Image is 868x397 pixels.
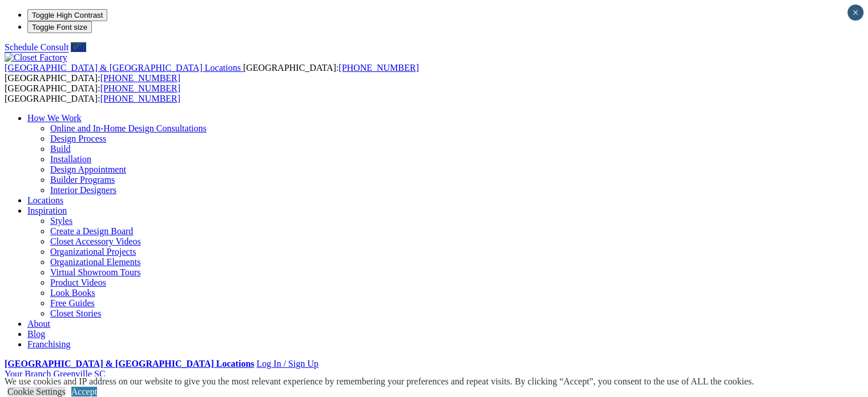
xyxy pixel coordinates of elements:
[32,23,87,31] span: Toggle Font size
[5,53,67,63] img: Closet Factory
[53,369,105,379] span: Greenville SC
[71,387,97,396] a: Accept
[5,369,51,379] span: Your Branch
[5,359,254,368] a: [GEOGRAPHIC_DATA] & [GEOGRAPHIC_DATA] Locations
[5,63,419,83] span: [GEOGRAPHIC_DATA]: [GEOGRAPHIC_DATA]:
[50,247,136,256] a: Organizational Projects
[27,206,67,215] a: Inspiration
[27,195,63,205] a: Locations
[50,278,106,287] a: Product Videos
[50,236,141,246] a: Closet Accessory Videos
[50,144,71,154] a: Build
[5,63,241,73] span: [GEOGRAPHIC_DATA] & [GEOGRAPHIC_DATA] Locations
[5,63,243,73] a: [GEOGRAPHIC_DATA] & [GEOGRAPHIC_DATA] Locations
[50,134,106,143] a: Design Process
[50,226,133,236] a: Create a Design Board
[50,175,115,185] a: Builder Programs
[5,42,68,52] a: Schedule Consult
[27,319,50,328] a: About
[27,339,71,349] a: Franchising
[50,154,91,164] a: Installation
[847,5,863,21] button: Close
[50,216,72,226] a: Styles
[256,359,318,368] a: Log In / Sign Up
[50,298,95,308] a: Free Guides
[27,9,107,21] button: Toggle High Contrast
[27,329,45,339] a: Blog
[50,123,207,133] a: Online and In-Home Design Consultations
[338,63,418,73] a: [PHONE_NUMBER]
[100,73,180,83] a: [PHONE_NUMBER]
[32,11,103,19] span: Toggle High Contrast
[27,113,82,123] a: How We Work
[50,308,101,318] a: Closet Stories
[50,165,126,174] a: Design Appointment
[71,42,86,52] a: Call
[50,185,116,195] a: Interior Designers
[5,376,754,387] div: We use cookies and IP address on our website to give you the most relevant experience by remember...
[50,267,141,277] a: Virtual Showroom Tours
[7,387,66,396] a: Cookie Settings
[100,94,180,103] a: [PHONE_NUMBER]
[27,21,92,33] button: Toggle Font size
[5,369,106,379] a: Your Branch Greenville SC
[50,288,95,298] a: Look Books
[5,83,180,103] span: [GEOGRAPHIC_DATA]: [GEOGRAPHIC_DATA]:
[50,257,140,267] a: Organizational Elements
[100,83,180,93] a: [PHONE_NUMBER]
